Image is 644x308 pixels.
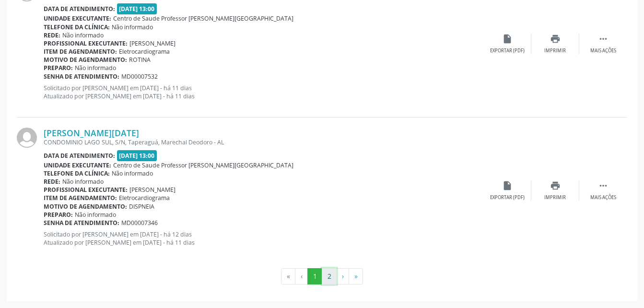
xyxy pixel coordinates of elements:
ul: Pagination [17,268,627,284]
span: MD00007346 [121,219,158,227]
div: Mais ações [590,194,616,201]
i: insert_drive_file [502,180,513,191]
b: Telefone da clínica: [44,23,110,31]
button: Go to last page [349,268,363,284]
span: Não informado [112,23,153,31]
i: insert_drive_file [502,34,513,44]
b: Senha de atendimento: [44,72,119,81]
span: Não informado [112,169,153,178]
a: [PERSON_NAME][DATE] [44,128,139,138]
b: Data de atendimento: [44,5,115,13]
b: Unidade executante: [44,161,111,169]
span: Eletrocardiograma [119,194,170,202]
i: print [550,34,561,44]
button: Go to page 2 [322,268,337,284]
p: Solicitado por [PERSON_NAME] em [DATE] - há 11 dias Atualizado por [PERSON_NAME] em [DATE] - há 1... [44,84,483,100]
span: Não informado [75,64,116,72]
b: Preparo: [44,211,73,219]
span: [PERSON_NAME] [129,39,176,47]
span: Eletrocardiograma [119,47,170,56]
span: [PERSON_NAME] [129,186,176,194]
span: [DATE] 13:00 [117,150,157,161]
i:  [598,180,609,191]
b: Profissional executante: [44,39,128,47]
img: img [17,128,37,148]
p: Solicitado por [PERSON_NAME] em [DATE] - há 12 dias Atualizado por [PERSON_NAME] em [DATE] - há 1... [44,230,483,247]
div: Imprimir [544,47,566,54]
span: DISPNEIA [129,202,154,211]
button: Go to page 1 [307,268,322,284]
b: Profissional executante: [44,186,128,194]
span: Não informado [75,211,116,219]
span: Não informado [62,178,104,186]
b: Telefone da clínica: [44,169,110,178]
b: Rede: [44,31,60,39]
b: Motivo de agendamento: [44,202,127,211]
span: Centro de Saude Professor [PERSON_NAME][GEOGRAPHIC_DATA] [113,161,293,169]
button: Go to next page [336,268,349,284]
b: Data de atendimento: [44,152,115,160]
span: ROTINA [129,56,151,64]
div: Imprimir [544,194,566,201]
span: [DATE] 13:00 [117,3,157,14]
b: Preparo: [44,64,73,72]
div: CONDOMINIO LAGO SUL, S/N, Taperaguá, Marechal Deodoro - AL [44,138,483,146]
i:  [598,34,609,44]
span: Não informado [62,31,104,39]
b: Item de agendamento: [44,47,117,56]
b: Motivo de agendamento: [44,56,127,64]
b: Item de agendamento: [44,194,117,202]
div: Exportar (PDF) [490,47,525,54]
div: Mais ações [590,47,616,54]
div: Exportar (PDF) [490,194,525,201]
span: MD00007532 [121,72,158,81]
b: Rede: [44,178,60,186]
b: Senha de atendimento: [44,219,119,227]
span: Centro de Saude Professor [PERSON_NAME][GEOGRAPHIC_DATA] [113,14,293,23]
i: print [550,180,561,191]
b: Unidade executante: [44,14,111,23]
